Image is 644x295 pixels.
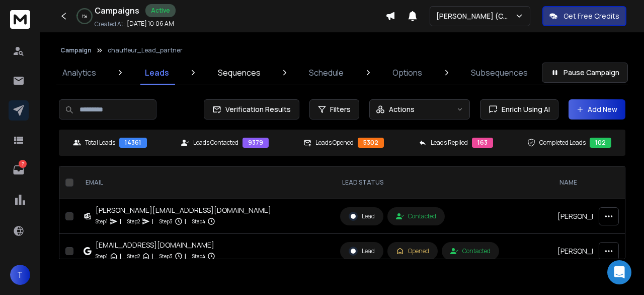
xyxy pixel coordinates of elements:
[386,61,428,85] a: Options
[480,99,558,120] button: Enrich Using AI
[450,247,491,255] div: Contacted
[392,67,422,79] p: Options
[542,63,628,83] button: Pause Campaign
[218,67,261,79] p: Sequences
[358,138,384,148] div: 5302
[192,216,205,226] p: Step 4
[139,61,175,85] a: Leads
[309,67,344,79] p: Schedule
[185,251,186,261] p: |
[551,199,620,234] td: [PERSON_NAME]
[315,139,354,147] p: Leads Opened
[152,216,153,226] p: |
[243,138,269,148] div: 9379
[127,20,174,28] p: [DATE] 10:06 AM
[96,205,271,215] div: [PERSON_NAME][EMAIL_ADDRESS][DOMAIN_NAME]
[472,138,493,148] div: 163
[120,251,121,261] p: |
[159,251,173,261] p: Step 3
[95,20,125,28] p: Created At:
[563,11,619,21] p: Get Free Credits
[159,216,173,226] p: Step 3
[330,104,351,114] span: Filters
[145,67,169,79] p: Leads
[436,11,515,21] p: [PERSON_NAME] (Cold)
[590,138,611,148] div: 102
[10,265,30,285] button: T
[96,240,215,250] div: [EMAIL_ADDRESS][DOMAIN_NAME]
[539,139,586,147] p: Completed Leads
[9,160,29,180] a: 7
[551,166,620,199] th: NAME
[62,67,96,79] p: Analytics
[108,46,183,54] p: chauffeur_Lead_partner
[396,212,436,220] div: Contacted
[431,139,468,147] p: Leads Replied
[127,251,140,261] p: Step 2
[551,234,620,269] td: [PERSON_NAME]
[119,138,147,148] div: 14361
[127,216,140,226] p: Step 2
[60,46,92,54] button: Campaign
[152,251,153,261] p: |
[465,61,534,85] a: Subsequences
[95,5,139,17] h1: Campaigns
[120,216,121,226] p: |
[77,166,334,199] th: EMAIL
[221,104,291,114] span: Verification Results
[498,104,550,114] span: Enrich Using AI
[185,216,186,226] p: |
[471,67,528,79] p: Subsequences
[349,247,375,256] div: Lead
[396,247,429,255] div: Opened
[569,99,625,120] button: Add New
[389,104,415,114] p: Actions
[96,216,108,226] p: Step 1
[212,61,267,85] a: Sequences
[334,166,551,199] th: LEAD STATUS
[607,260,631,284] div: Open Intercom Messenger
[96,251,108,261] p: Step 1
[56,61,102,85] a: Analytics
[349,212,375,221] div: Lead
[303,61,350,85] a: Schedule
[145,4,176,17] div: Active
[309,99,359,120] button: Filters
[204,99,299,120] button: Verification Results
[542,6,626,26] button: Get Free Credits
[19,160,27,168] p: 7
[193,139,238,147] p: Leads Contacted
[85,139,115,147] p: Total Leads
[192,251,205,261] p: Step 4
[82,13,87,19] p: 1 %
